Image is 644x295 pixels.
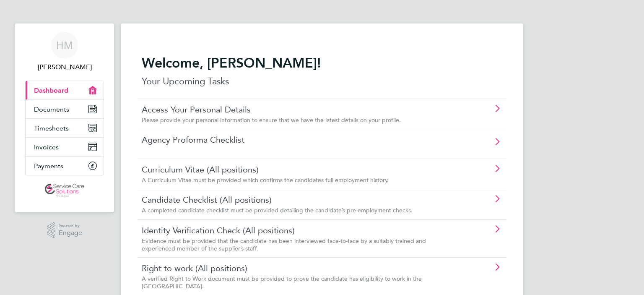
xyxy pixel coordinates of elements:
[45,184,84,197] img: servicecare-logo-retina.png
[59,222,82,230] span: Powered by
[34,86,68,94] span: Dashboard
[142,164,455,175] a: Curriculum Vitae (All positions)
[142,134,455,145] a: Agency Proforma Checklist
[142,116,401,124] span: Please provide your personal information to ensure that we have the latest details on your profile.
[26,119,104,137] a: Timesheets
[34,162,63,170] span: Payments
[59,230,82,237] span: Engage
[142,75,502,88] p: Your Upcoming Tasks
[26,157,104,175] a: Payments
[142,55,502,71] h2: Welcome, [PERSON_NAME]!
[25,62,104,72] span: Helen Maguire
[142,206,413,214] span: A completed candidate checklist must be provided detailing the candidate’s pre-employment checks.
[142,176,389,184] span: A Curriculum Vitae must be provided which confirms the candidates full employment history.
[142,104,455,115] a: Access Your Personal Details
[34,105,69,113] span: Documents
[26,138,104,156] a: Invoices
[25,32,104,72] a: HM[PERSON_NAME]
[142,237,426,252] span: Evidence must be provided that the candidate has been interviewed face-to-face by a suitably trai...
[34,124,69,132] span: Timesheets
[56,40,73,51] span: HM
[26,81,104,99] a: Dashboard
[25,184,104,197] a: Go to home page
[142,194,455,205] a: Candidate Checklist (All positions)
[15,23,114,212] nav: Main navigation
[47,222,83,238] a: Powered byEngage
[142,275,422,290] span: A verified Right to Work document must be provided to prove the candidate has eligibility to work...
[34,143,59,151] span: Invoices
[26,100,104,118] a: Documents
[142,263,455,274] a: Right to work (All positions)
[142,225,455,236] a: Identity Verification Check (All positions)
